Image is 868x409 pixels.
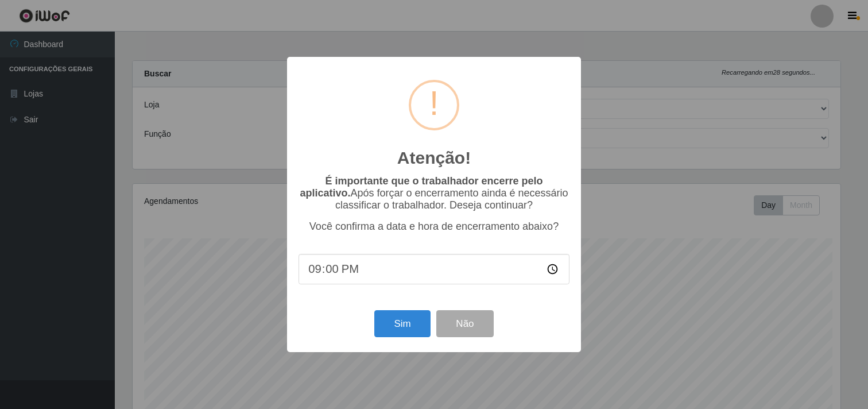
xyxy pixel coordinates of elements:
[374,310,430,337] button: Sim
[299,175,569,211] p: Após forçar o encerramento ainda é necessário classificar o trabalhador. Deseja continuar?
[300,175,542,199] b: É importante que o trabalhador encerre pelo aplicativo.
[397,148,471,168] h2: Atenção!
[299,221,569,233] p: Você confirma a data e hora de encerramento abaixo?
[436,310,493,337] button: Não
